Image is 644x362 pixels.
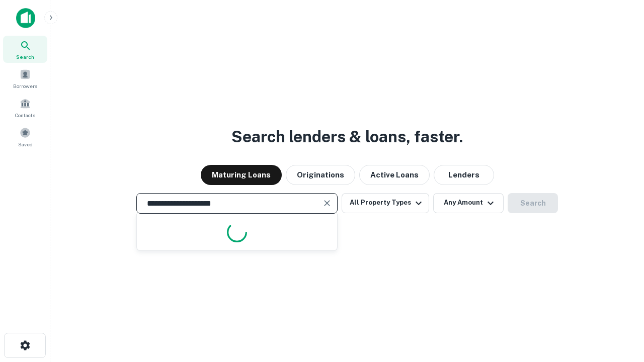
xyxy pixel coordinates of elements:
[342,193,429,213] button: All Property Types
[16,8,35,28] img: capitalize-icon.png
[3,36,47,63] a: Search
[320,196,334,210] button: Clear
[3,94,47,121] a: Contacts
[16,53,34,61] span: Search
[231,125,463,149] h3: Search lenders & loans, faster.
[18,140,33,148] span: Saved
[434,165,494,185] button: Lenders
[3,123,47,150] a: Saved
[201,165,282,185] button: Maturing Loans
[359,165,430,185] button: Active Loans
[433,193,504,213] button: Any Amount
[15,111,35,119] span: Contacts
[594,282,644,330] iframe: Chat Widget
[3,65,47,92] a: Borrowers
[286,165,355,185] button: Originations
[13,82,37,90] span: Borrowers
